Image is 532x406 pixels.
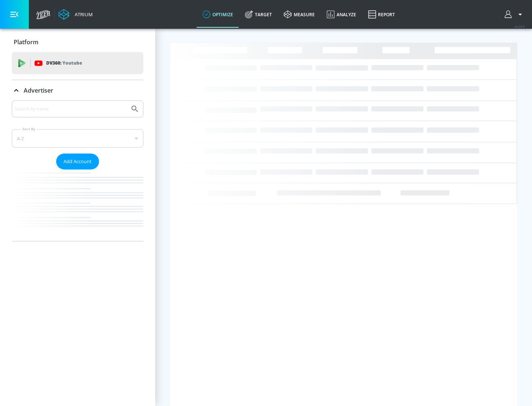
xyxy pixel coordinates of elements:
[62,59,82,67] p: Youtube
[72,11,93,18] div: Atrium
[15,104,127,114] input: Search by name
[197,1,239,28] a: optimize
[12,100,143,241] div: Advertiser
[321,1,362,28] a: Analyze
[278,1,321,28] a: measure
[46,59,82,67] p: DV360:
[12,80,143,101] div: Advertiser
[239,1,278,28] a: Target
[56,154,99,169] button: Add Account
[514,24,525,28] span: v 4.24.0
[362,1,401,28] a: Report
[12,129,143,148] div: A-Z
[24,86,53,94] p: Advertiser
[58,9,93,20] a: Atrium
[14,38,38,46] p: Platform
[12,32,143,52] div: Platform
[64,157,92,166] span: Add Account
[21,127,37,131] label: Sort By
[12,169,143,241] nav: list of Advertiser
[12,52,143,74] div: DV360: Youtube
